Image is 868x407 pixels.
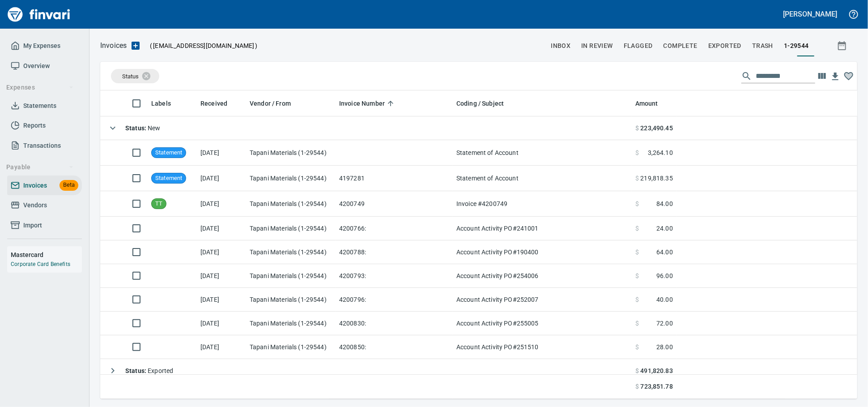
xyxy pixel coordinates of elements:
td: 4200796: [336,288,453,312]
span: 72.00 [656,319,673,328]
td: Tapani Materials (1-29544) [246,166,336,191]
td: [DATE] [197,217,246,240]
span: 219,818.35 [641,174,673,183]
span: Invoices [23,180,47,191]
span: Expenses [6,82,74,93]
td: 4197281 [336,166,453,191]
span: 96.00 [656,271,673,280]
a: Vendors [7,195,82,215]
span: Payable [6,162,74,173]
h6: Mastercard [11,250,82,260]
span: $ [635,224,639,233]
td: [DATE] [197,288,246,312]
span: Labels [151,98,171,109]
span: Statements [23,100,56,111]
span: 28.00 [656,343,673,351]
a: Corporate Card Benefits [11,261,70,267]
span: [EMAIL_ADDRESS][DOMAIN_NAME] [152,41,255,50]
span: $ [635,343,639,351]
span: 24.00 [656,224,673,233]
span: 491,820.83 [641,366,673,375]
button: Expenses [3,79,77,96]
span: Complete [664,40,698,51]
span: 1-29544 [784,40,809,51]
button: Column choices favorited. Click to reset to default [842,69,855,83]
span: Exported [708,40,741,51]
td: 4200793: [336,264,453,288]
td: Account Activity PO#255005 [453,312,632,335]
a: Import [7,215,82,236]
span: 723,851.78 [641,382,673,391]
button: Payable [3,159,77,176]
td: Account Activity PO#251510 [453,335,632,359]
span: Invoice Number [339,98,396,109]
button: Choose columns to display [815,69,829,83]
span: Statement [152,149,186,157]
span: My Expenses [23,40,60,51]
a: InvoicesBeta [7,176,82,196]
span: trash [752,40,773,51]
span: TT [152,200,166,208]
strong: Status : [125,367,148,374]
td: [DATE] [197,140,246,166]
span: $ [635,366,639,375]
a: Statements [7,96,82,116]
span: 84.00 [656,199,673,208]
span: Invoice Number [339,98,385,109]
td: [DATE] [197,312,246,335]
span: $ [635,124,639,133]
button: Show invoices within a particular date range [829,38,857,54]
span: 3,264.10 [648,148,673,157]
span: New [125,124,161,132]
td: [DATE] [197,335,246,359]
span: Amount [635,98,670,109]
span: Status [122,73,139,80]
span: 40.00 [656,295,673,304]
p: ( ) [145,41,258,50]
span: $ [635,248,639,257]
span: Amount [635,98,658,109]
a: Overview [7,56,82,76]
td: 4200766: [336,217,453,240]
td: 4200749 [336,191,453,217]
td: Account Activity PO#241001 [453,217,632,240]
h5: [PERSON_NAME] [783,9,837,19]
nav: breadcrumb [100,40,127,51]
span: Overview [23,60,50,72]
span: 64.00 [656,248,673,257]
td: Tapani Materials (1-29544) [246,264,336,288]
a: Transactions [7,136,82,156]
a: Reports [7,116,82,136]
span: Vendors [23,200,47,211]
span: $ [635,295,639,304]
td: [DATE] [197,264,246,288]
span: Vendor / From [250,98,302,109]
img: Finvari [5,4,72,25]
span: Reports [23,120,46,131]
span: $ [635,382,639,391]
span: Flagged [624,40,653,51]
td: [DATE] [197,240,246,264]
span: Transactions [23,140,61,151]
td: Invoice #4200749 [453,191,632,217]
td: Statement of Account [453,140,632,166]
span: Coding / Subject [456,98,504,109]
td: [DATE] [197,191,246,217]
span: Beta [60,180,78,190]
span: Statement [152,174,186,183]
span: $ [635,199,639,208]
td: Account Activity PO#190400 [453,240,632,264]
button: Download Table [829,70,842,83]
span: Exported [125,367,173,374]
td: Statement of Account [453,166,632,191]
span: $ [635,174,639,183]
div: Status [111,69,159,83]
td: Account Activity PO#254006 [453,264,632,288]
span: Import [23,220,42,231]
span: Received [200,98,227,109]
span: Vendor / From [250,98,291,109]
td: Account Activity PO#252007 [453,288,632,312]
td: 4200830: [336,312,453,335]
span: inbox [551,40,570,51]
